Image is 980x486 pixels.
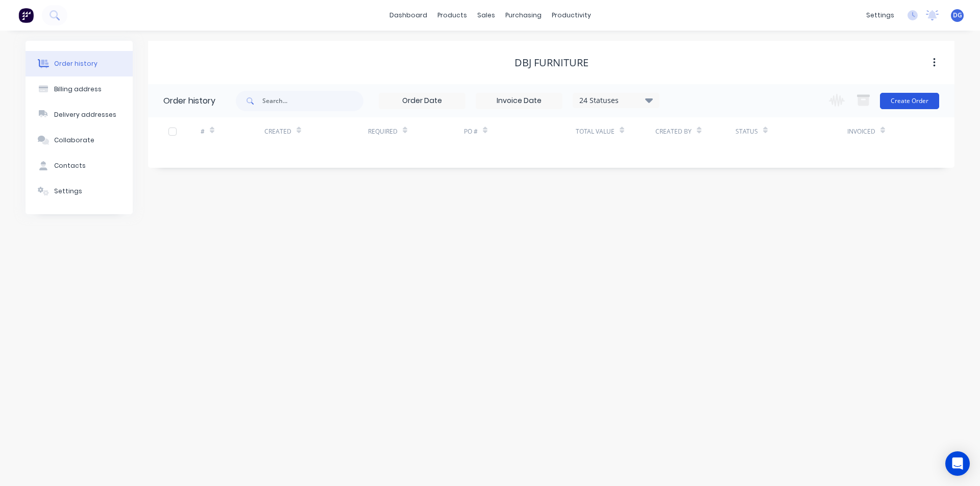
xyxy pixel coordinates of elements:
[655,127,692,136] div: Created By
[880,93,939,109] button: Create Order
[472,8,500,23] div: sales
[576,117,655,145] div: Total Value
[26,153,133,178] button: Contacts
[264,117,368,145] div: Created
[464,127,478,136] div: PO #
[432,8,472,23] div: products
[576,127,615,136] div: Total Value
[861,8,899,23] div: settings
[54,187,82,196] div: Settings
[201,117,264,145] div: #
[476,93,562,109] input: Invoice Date
[736,127,758,136] div: Status
[514,57,589,69] div: DBJ Furniture
[384,8,432,23] a: dashboard
[54,85,102,94] div: Billing address
[18,8,34,23] img: Factory
[26,76,133,102] button: Billing address
[736,117,847,145] div: Status
[500,8,547,23] div: purchasing
[262,91,363,111] input: Search...
[264,127,291,136] div: Created
[547,8,596,23] div: productivity
[368,127,398,136] div: Required
[945,451,970,476] div: Open Intercom Messenger
[54,59,97,68] div: Order history
[464,117,576,145] div: PO #
[655,117,735,145] div: Created By
[847,117,911,145] div: Invoiced
[573,95,659,106] div: 24 Statuses
[379,93,465,109] input: Order Date
[163,95,215,107] div: Order history
[54,161,86,170] div: Contacts
[368,117,464,145] div: Required
[54,110,116,119] div: Delivery addresses
[201,127,205,136] div: #
[26,51,133,76] button: Order history
[847,127,875,136] div: Invoiced
[26,127,133,153] button: Collaborate
[54,136,94,145] div: Collaborate
[26,178,133,204] button: Settings
[26,102,133,127] button: Delivery addresses
[953,11,962,20] span: DG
